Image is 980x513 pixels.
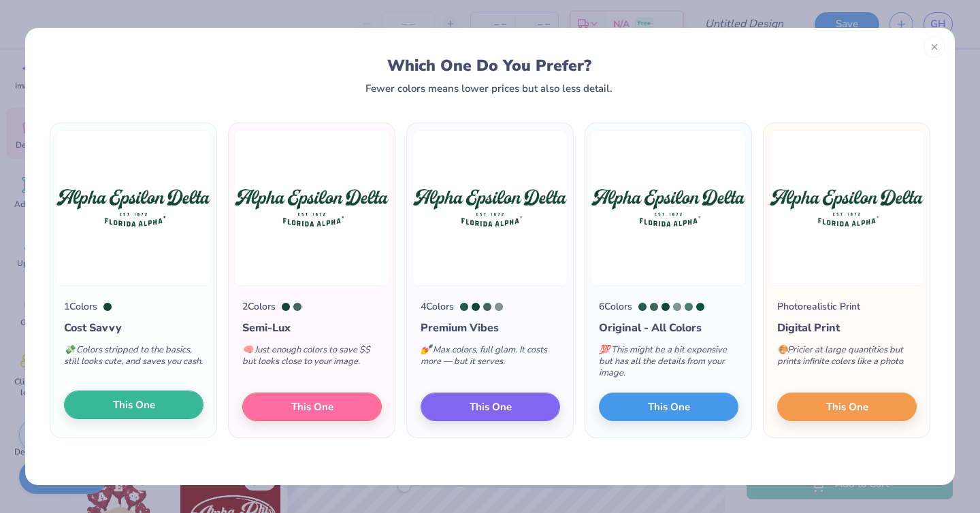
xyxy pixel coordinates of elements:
[103,303,112,311] div: 3435 C
[591,130,746,286] img: 6 color option
[777,336,917,381] div: Pricier at large quantities but prints infinite colors like a photo
[495,303,503,311] div: 5497 C
[421,344,431,356] span: 💅
[421,320,560,336] div: Premium Vibes
[365,83,612,94] div: Fewer colors means lower prices but also less detail.
[470,399,512,415] span: This One
[113,397,155,413] span: This One
[685,303,693,311] div: 625 C
[599,320,738,336] div: Original - All Colors
[460,303,468,311] div: 626 C
[483,303,491,311] div: 5545 C
[661,303,670,311] div: 3435 C
[599,336,738,393] div: This might be a bit expensive but has all the details from your image.
[56,130,211,286] img: 1 color option
[64,320,203,336] div: Cost Savvy
[421,393,560,421] button: This One
[421,299,454,314] div: 4 Colors
[769,130,924,286] img: Photorealistic preview
[64,336,203,381] div: Colors stripped to the basics, still looks cute, and saves you cash.
[777,393,917,421] button: This One
[650,303,658,311] div: 5545 C
[599,393,738,421] button: This One
[599,344,610,356] span: 💯
[696,303,704,311] div: 343 C
[777,320,917,336] div: Digital Print
[648,399,690,415] span: This One
[412,130,568,286] img: 4 color option
[64,391,203,419] button: This One
[242,336,382,381] div: Just enough colors to save $$ but looks close to your image.
[64,344,75,356] span: 💸
[472,303,480,311] div: 3435 C
[234,130,389,286] img: 2 color option
[826,399,868,415] span: This One
[64,299,97,314] div: 1 Colors
[599,299,632,314] div: 6 Colors
[293,303,301,311] div: 5545 C
[282,303,290,311] div: 3435 C
[421,336,560,381] div: Max colors, full glam. It costs more — but it serves.
[777,299,860,314] div: Photorealistic Print
[291,399,333,415] span: This One
[242,344,253,356] span: 🧠
[638,303,647,311] div: 626 C
[63,56,917,75] div: Which One Do You Prefer?
[673,303,681,311] div: 5497 C
[242,393,382,421] button: This One
[242,299,276,314] div: 2 Colors
[777,344,788,356] span: 🎨
[242,320,382,336] div: Semi-Lux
